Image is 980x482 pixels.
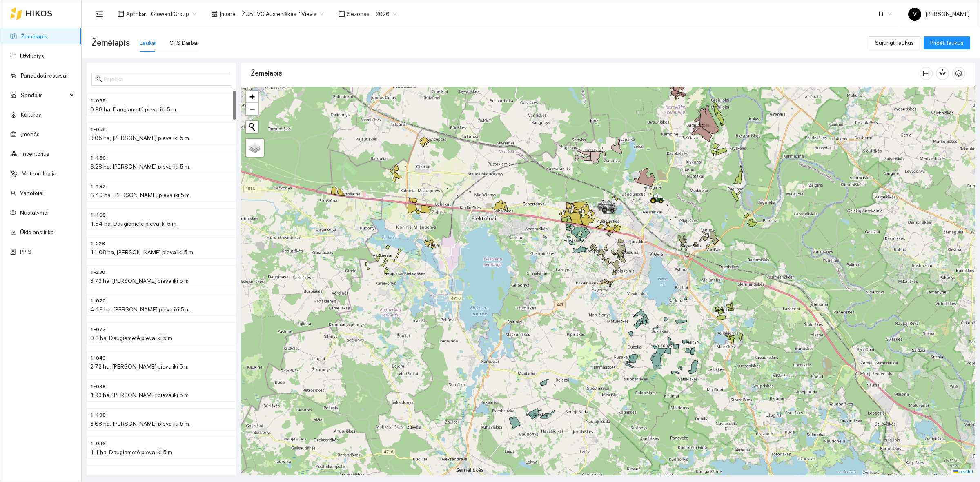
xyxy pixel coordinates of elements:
span: LT [879,8,892,20]
a: Įmonės [21,131,40,138]
a: Sujungti laukus [869,40,920,46]
a: Žemėlapis [21,33,47,40]
a: Inventorius [22,151,49,157]
a: Leaflet [953,469,973,475]
span: 1-077 [90,326,106,333]
span: Sezonas : [347,9,371,18]
span: 1.33 ha, [PERSON_NAME] pieva iki 5 m. [90,392,190,398]
span: [PERSON_NAME] [908,11,970,17]
button: column-width [920,67,933,80]
span: 1-228 [90,240,105,248]
button: menu-fold [91,6,108,22]
span: Sandėlis [21,87,67,103]
span: ŽŪB "VG Ausieniškės " Vievis [242,8,324,20]
div: GPS Darbai [169,38,198,47]
span: search [96,76,102,82]
span: 1-096 [90,440,106,448]
span: − [249,104,255,114]
a: Ūkio analitika [20,229,54,235]
a: Kultūros [21,111,41,118]
div: Laukai [140,38,156,47]
span: 1-156 [90,154,106,162]
span: 3.73 ha, [PERSON_NAME] pieva iki 5 m. [90,278,190,284]
button: Pridėti laukus [924,36,970,49]
span: 1-168 [90,211,106,219]
span: + [249,91,255,102]
span: Pridėti laukus [930,38,964,47]
span: Sujungti laukus [875,38,914,47]
div: Žemėlapis [251,62,920,85]
span: 0.8 ha, Daugiametė pieva iki 5 m. [90,335,174,341]
span: 1-182 [90,183,105,191]
a: Nustatymai [20,209,49,216]
span: 1-099 [90,383,106,391]
span: 1-100 [90,411,106,419]
span: shop [211,11,218,17]
a: Meteorologija [22,170,56,177]
span: Įmonė : [220,9,237,18]
span: 1-055 [90,97,106,105]
span: 1-058 [90,126,106,133]
span: 1-049 [90,354,106,362]
span: 11.08 ha, [PERSON_NAME] pieva iki 5 m. [90,249,194,255]
a: Užduotys [20,53,44,59]
span: 1.84 ha, Daugiametė pieva iki 5 m. [90,220,178,227]
a: Panaudoti resursai [21,72,67,79]
input: Paieška [104,75,226,84]
span: 3.68 ha, [PERSON_NAME] pieva iki 5 m. [90,420,190,427]
a: Zoom out [246,103,258,115]
span: Žemėlapis [91,36,130,49]
span: 1-070 [90,297,106,305]
span: layout [118,11,124,17]
a: PPIS [20,249,31,255]
button: Sujungti laukus [869,36,920,49]
span: 0.98 ha, Daugiametė pieva iki 5 m. [90,106,177,113]
span: calendar [339,11,345,17]
span: 2.72 ha, [PERSON_NAME] pieva iki 5 m. [90,363,190,370]
span: Groward Group [151,8,196,20]
button: Initiate a new search [246,121,258,133]
span: V [913,8,917,21]
a: Zoom in [246,91,258,103]
span: menu-fold [96,10,103,18]
span: 6.28 ha, [PERSON_NAME] pieva iki 5 m. [90,163,190,170]
span: 1.1 ha, Daugiametė pieva iki 5 m. [90,449,174,455]
span: Aplinka : [126,9,146,18]
span: column-width [920,70,932,77]
span: 6.49 ha, [PERSON_NAME] pieva iki 5 m. [90,192,191,198]
a: Layers [246,139,264,157]
span: 2026 [376,8,397,20]
span: 1-230 [90,269,105,276]
a: Pridėti laukus [924,40,970,46]
span: 3.05 ha, [PERSON_NAME] pieva iki 5 m. [90,135,190,141]
span: 4.19 ha, [PERSON_NAME] pieva iki 5 m. [90,306,191,313]
a: Vartotojai [20,190,44,196]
